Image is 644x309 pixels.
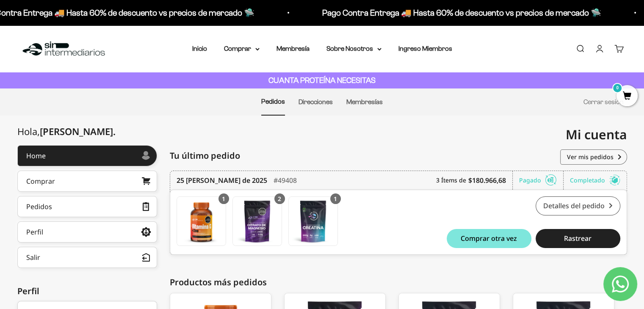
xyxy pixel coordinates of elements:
[436,171,513,190] div: 3 Ítems de
[566,126,627,143] span: Mi cuenta
[17,247,157,268] button: Salir
[536,229,620,248] button: Rastrear
[218,193,229,204] div: 1
[289,197,337,246] img: Translation missing: es.Creatina Monohidrato
[564,235,591,242] span: Rastrear
[398,45,452,52] a: Ingreso Miembros
[26,178,55,185] div: Comprar
[519,171,564,190] div: Pagado
[274,193,285,204] div: 2
[26,203,52,210] div: Pedidos
[346,98,383,105] a: Membresías
[447,229,531,248] button: Comprar otra vez
[268,76,376,85] strong: CUANTA PROTEÍNA NECESITAS
[17,171,157,192] a: Comprar
[26,152,46,159] div: Home
[177,196,226,246] a: Gomas con Vitamina C + Zinc
[261,98,285,105] a: Pedidos
[570,171,620,190] div: Completado
[17,221,157,243] a: Perfil
[224,43,260,54] summary: Comprar
[560,149,627,165] a: Ver mis pedidos
[170,149,240,162] span: Tu último pedido
[299,98,333,105] a: Direcciones
[192,45,207,52] a: Inicio
[170,276,627,289] div: Productos más pedidos
[288,196,338,246] a: Creatina Monohidrato
[316,6,595,19] p: Pago Contra Entrega 🚚 Hasta 60% de descuento vs precios de mercado 🛸
[330,193,341,204] div: 1
[17,196,157,217] a: Pedidos
[616,92,638,101] a: 0
[612,83,622,93] mark: 0
[233,197,282,246] img: Translation missing: es.Citrato de Magnesio - Sabor Limón
[113,125,116,138] span: .
[26,229,43,235] div: Perfil
[536,196,620,215] a: Detalles del pedido
[232,196,282,246] a: Citrato de Magnesio - Sabor Limón
[461,235,517,242] span: Comprar otra vez
[17,145,157,166] a: Home
[276,45,310,52] a: Membresía
[17,285,157,298] div: Perfil
[583,98,624,105] a: Cerrar sesión
[177,197,226,246] img: Translation missing: es.Gomas con Vitamina C + Zinc
[468,175,506,185] b: $180.966,68
[26,254,40,261] div: Salir
[326,43,381,54] summary: Sobre Nosotros
[17,126,116,137] div: Hola,
[274,171,297,190] div: #49408
[177,175,267,185] time: 25 [PERSON_NAME] de 2025
[40,125,116,138] span: [PERSON_NAME]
